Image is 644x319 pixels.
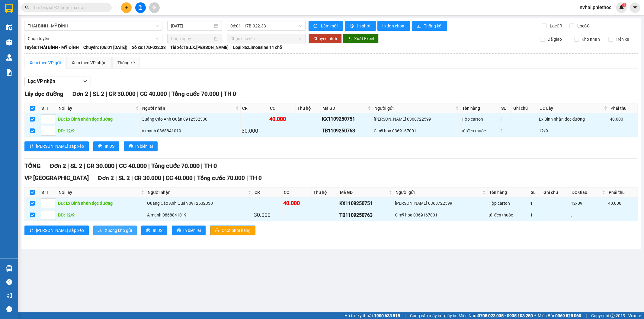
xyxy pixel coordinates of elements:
[194,175,196,182] span: |
[539,116,608,122] div: Lx Bình nhận dọc đường
[6,293,12,298] span: notification
[134,175,161,182] span: CR 30.000
[135,2,146,13] button: file-add
[230,34,302,43] span: Chọn chuyến
[478,313,533,318] strong: 0708 023 035 - 0935 103 250
[571,212,606,218] div: .
[269,115,295,123] div: 40.000
[132,44,166,51] span: Số xe: 17B-022.33
[210,226,255,235] button: lockChốt phơi hàng
[141,226,167,235] button: printerIn DS
[93,226,137,235] button: downloadXuống kho gửi
[124,5,129,10] span: plus
[29,144,34,149] span: sort-ascending
[204,162,217,169] span: TH 0
[530,212,541,218] div: 1
[6,39,12,46] img: warehouse-icon
[121,2,132,13] button: plus
[545,36,564,43] span: Đã giao
[610,314,615,318] span: copyright
[166,175,193,182] span: CC 40.000
[67,162,69,169] span: |
[354,35,374,42] span: Xuất Excel
[117,59,135,66] div: Thống kê
[93,90,104,97] span: SL 2
[579,36,602,43] span: Kho nhận
[152,5,156,10] span: aim
[109,90,136,97] span: CR 30.000
[575,4,616,11] span: nvhai.phiethoc
[586,312,587,319] span: |
[115,175,117,182] span: |
[147,212,252,218] div: A mạnh 0868841019
[201,162,203,169] span: |
[572,189,601,196] span: ĐC Giao
[233,44,282,51] span: Loại xe: Limousine 11 chỗ
[168,90,170,97] span: |
[28,77,55,85] span: Lọc VP nhận
[5,4,13,13] img: logo-vxr
[253,188,283,197] th: CR
[28,21,159,30] span: THÁI BÌNH - MỸ ĐÌNH
[106,90,107,97] span: |
[512,103,538,113] th: Ghi chú
[530,200,541,207] div: 1
[321,125,373,137] td: TB1109250763
[321,23,338,29] span: Làm mới
[118,175,130,182] span: SL 2
[249,175,262,182] span: TH 0
[98,144,102,149] span: printer
[87,162,114,169] span: CR 30.000
[149,2,160,13] button: aim
[340,189,388,196] span: Mã GD
[610,116,636,122] div: 40.000
[98,175,114,182] span: Đơn 2
[50,162,66,169] span: Đơn 2
[633,5,638,10] span: caret-down
[171,23,213,29] input: 12/09/2025
[124,141,158,151] button: printerIn biên lai
[350,24,355,29] span: printer
[246,175,248,182] span: |
[36,143,84,150] span: [PERSON_NAME] sắp xếp
[296,103,321,113] th: Thu hộ
[119,162,147,169] span: CC 40.000
[171,35,213,42] input: Chọn ngày
[131,175,133,182] span: |
[242,127,267,135] div: 30.000
[268,103,296,113] th: CC
[6,306,12,312] span: message
[462,128,498,134] div: túi đen thuốc
[284,199,311,207] div: 40.000
[40,103,57,113] th: STT
[83,44,127,51] span: Chuyến: (06:01 [DATE])
[153,227,162,234] span: In DS
[105,143,114,150] span: In DS
[24,45,79,50] b: Tuyến: THÁI BÌNH - MỸ ĐÌNH
[24,90,63,97] span: Lấy dọc đường
[489,212,528,218] div: túi đen thuốc
[608,200,636,207] div: 40.000
[382,23,405,29] span: In đơn chọn
[6,265,12,272] img: warehouse-icon
[555,313,581,318] strong: 0369 525 060
[312,188,338,197] th: Thu hộ
[489,200,528,207] div: Hộp carton
[613,36,631,43] span: Trên xe
[24,77,91,86] button: Lọc VP nhận
[395,200,486,207] div: [PERSON_NAME] 0368722599
[230,21,302,30] span: 06:01 - 17B-022.33
[412,21,447,31] button: bar-chartThống kê
[488,188,529,197] th: Tên hàng
[90,90,91,97] span: |
[424,23,442,29] span: Thống kê
[575,23,591,29] span: Lọc CC
[6,69,12,76] img: solution-icon
[163,175,164,182] span: |
[40,188,57,197] th: STT
[138,5,143,10] span: file-add
[459,312,533,319] span: Miền Nam
[25,5,29,10] span: search
[172,226,206,235] button: printerIn biên lai
[58,116,139,122] div: DĐ: Lx Bình nhận dọc đường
